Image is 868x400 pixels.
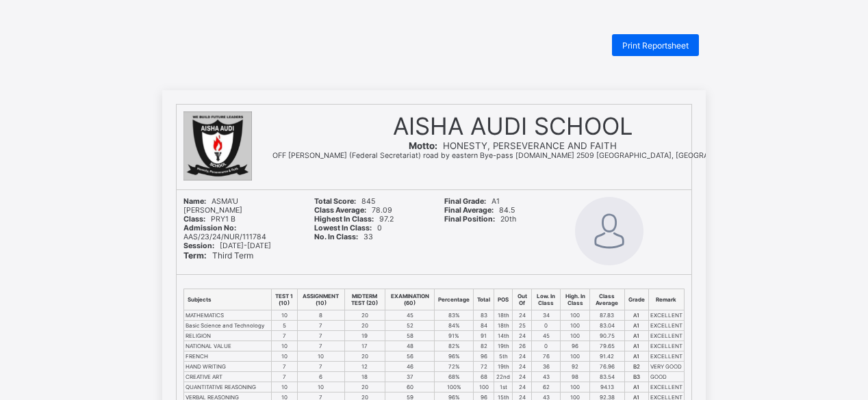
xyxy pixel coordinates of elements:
[297,351,344,361] td: 10
[532,341,561,351] td: 0
[385,371,434,382] td: 37
[513,289,532,310] th: Out Of
[648,351,684,361] td: EXCELLENT
[184,361,272,371] td: HAND WRITING
[513,351,532,361] td: 24
[183,215,235,224] span: PRY1 B
[271,361,297,371] td: 7
[513,310,532,320] td: 24
[272,151,753,160] span: OFF [PERSON_NAME] (Federal Secretariat) road by eastern Bye-pass [DOMAIN_NAME] 2509 [GEOGRAPHIC_D...
[344,310,385,320] td: 20
[385,320,434,330] td: 52
[624,371,648,382] td: B3
[183,241,214,250] b: Session:
[648,330,684,341] td: EXCELLENT
[344,371,385,382] td: 18
[183,224,236,232] b: Admission No:
[271,351,297,361] td: 10
[648,310,684,320] td: EXCELLENT
[385,361,434,371] td: 46
[589,351,624,361] td: 91.42
[532,351,561,361] td: 76
[444,206,515,215] span: 84.5
[314,197,356,206] b: Total Score:
[184,341,272,351] td: NATIONAL VALUE
[435,289,474,310] th: Percentage
[344,382,385,392] td: 20
[513,330,532,341] td: 24
[494,320,513,330] td: 18th
[561,371,590,382] td: 98
[314,232,373,241] span: 33
[344,289,385,310] th: MIDTERM TEST (20)
[297,289,344,310] th: ASSIGNMENT (10)
[513,361,532,371] td: 24
[314,232,358,241] b: No. In Class:
[561,320,590,330] td: 100
[314,206,392,215] span: 78.09
[184,351,272,361] td: FRENCH
[271,382,297,392] td: 10
[494,382,513,392] td: 1st
[444,215,516,224] span: 20th
[589,341,624,351] td: 79.65
[184,330,272,341] td: RELIGION
[385,310,434,320] td: 45
[474,361,494,371] td: 72
[183,250,253,261] span: Third Term
[183,197,206,206] b: Name:
[561,382,590,392] td: 100
[435,330,474,341] td: 91%
[271,310,297,320] td: 10
[648,289,684,310] th: Remark
[444,206,494,215] b: Final Average:
[589,310,624,320] td: 87.83
[648,382,684,392] td: EXCELLENT
[297,320,344,330] td: 7
[513,320,532,330] td: 25
[622,40,689,51] span: Print Reportsheet
[561,289,590,310] th: High. In Class
[385,330,434,341] td: 58
[494,371,513,382] td: 22nd
[589,382,624,392] td: 94.13
[513,382,532,392] td: 24
[314,224,372,232] b: Lowest In Class:
[648,320,684,330] td: EXCELLENT
[344,330,385,341] td: 19
[494,310,513,320] td: 18th
[494,330,513,341] td: 14th
[393,111,633,140] span: AISHA AUDI SCHOOL
[474,310,494,320] td: 83
[183,250,207,261] b: Term:
[297,310,344,320] td: 8
[532,320,561,330] td: 0
[435,310,474,320] td: 83%
[271,330,297,341] td: 7
[183,197,242,215] span: ASMA'U [PERSON_NAME]
[314,197,375,206] span: 845
[532,382,561,392] td: 62
[561,351,590,361] td: 100
[532,371,561,382] td: 43
[184,289,272,310] th: Subjects
[344,351,385,361] td: 20
[624,382,648,392] td: A1
[474,351,494,361] td: 96
[648,361,684,371] td: VERY GOOD
[183,241,271,250] span: [DATE]-[DATE]
[385,382,434,392] td: 60
[385,341,434,351] td: 48
[532,330,561,341] td: 45
[385,351,434,361] td: 56
[184,382,272,392] td: QUANTITATIVE REASONING
[435,320,474,330] td: 84%
[271,320,297,330] td: 5
[474,341,494,351] td: 82
[444,197,500,206] span: A1
[648,371,684,382] td: GOOD
[435,382,474,392] td: 100%
[344,341,385,351] td: 17
[589,289,624,310] th: Class Average
[474,330,494,341] td: 91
